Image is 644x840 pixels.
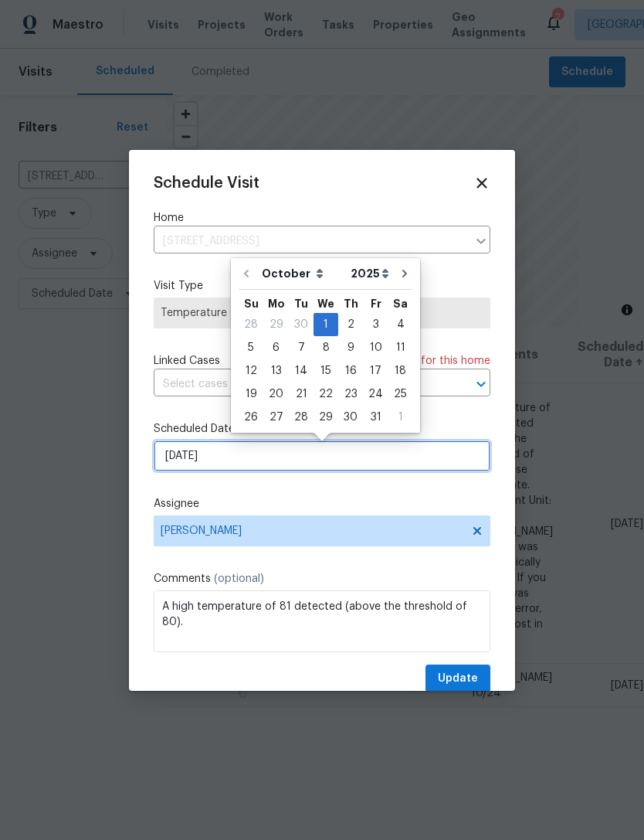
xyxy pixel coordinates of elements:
[388,360,412,382] div: 18
[338,383,363,405] div: 23
[239,336,263,359] div: Sun Oct 05 2025
[154,440,490,471] input: M/D/YYYY
[294,298,308,309] abbr: Tuesday
[314,383,338,406] div: Wed Oct 22 2025
[154,230,467,253] input: Enter in an address
[289,359,314,383] div: Tue Oct 14 2025
[263,336,289,359] div: Mon Oct 06 2025
[154,496,490,512] label: Assignee
[268,298,285,309] abbr: Monday
[388,359,412,383] div: Sat Oct 18 2025
[388,383,412,405] div: 25
[338,406,363,429] div: Thu Oct 30 2025
[388,336,412,359] div: Sat Oct 11 2025
[263,360,289,382] div: 13
[338,336,363,359] div: Thu Oct 09 2025
[363,359,388,383] div: Fri Oct 17 2025
[388,406,412,428] div: 1
[154,210,490,226] label: Home
[438,669,478,689] span: Update
[314,383,338,405] div: 22
[363,336,388,359] div: Fri Oct 10 2025
[289,337,314,359] div: 7
[263,383,289,405] div: 20
[473,175,490,192] span: Close
[263,383,289,406] div: Mon Oct 20 2025
[239,383,263,406] div: Sun Oct 19 2025
[239,360,263,382] div: 12
[154,278,490,294] label: Visit Type
[338,360,363,382] div: 16
[393,258,416,289] button: Go to next month
[338,337,363,359] div: 9
[314,359,338,383] div: Wed Oct 15 2025
[154,175,259,191] span: Schedule Visit
[388,313,412,336] div: Sat Oct 04 2025
[289,360,314,382] div: 14
[338,383,363,406] div: Thu Oct 23 2025
[363,313,388,336] div: Fri Oct 03 2025
[338,406,363,428] div: 30
[363,406,388,428] div: 31
[344,298,358,309] abbr: Thursday
[363,383,388,406] div: Fri Oct 24 2025
[388,337,412,359] div: 11
[239,314,263,335] div: 28
[347,262,393,285] select: Year
[263,359,289,383] div: Mon Oct 13 2025
[317,298,334,309] abbr: Wednesday
[388,406,412,429] div: Sat Nov 01 2025
[258,262,347,285] select: Month
[388,383,412,406] div: Sat Oct 25 2025
[338,314,363,335] div: 2
[154,353,220,369] span: Linked Cases
[314,314,338,335] div: 1
[363,337,388,359] div: 10
[244,298,259,309] abbr: Sunday
[363,360,388,382] div: 17
[154,421,490,437] label: Scheduled Date
[154,590,490,652] textarea: A high temperature of 81 detected (above the threshold of 80). Please investigate. SmartRent Unit...
[235,258,258,289] button: Go to previous month
[154,571,490,587] label: Comments
[263,406,289,428] div: 27
[263,337,289,359] div: 6
[239,383,263,405] div: 19
[371,298,381,309] abbr: Friday
[154,372,447,396] input: Select cases
[425,665,490,693] button: Update
[289,383,314,406] div: Tue Oct 21 2025
[239,313,263,336] div: Sun Sep 28 2025
[263,406,289,429] div: Mon Oct 27 2025
[338,313,363,336] div: Thu Oct 02 2025
[289,314,314,335] div: 30
[239,359,263,383] div: Sun Oct 12 2025
[363,383,388,405] div: 24
[314,406,338,429] div: Wed Oct 29 2025
[470,373,492,395] button: Open
[289,406,314,429] div: Tue Oct 28 2025
[263,314,289,335] div: 29
[161,305,483,321] span: Temperature Check
[314,360,338,382] div: 15
[289,313,314,336] div: Tue Sep 30 2025
[239,406,263,429] div: Sun Oct 26 2025
[239,406,263,428] div: 26
[289,336,314,359] div: Tue Oct 07 2025
[161,525,463,537] span: [PERSON_NAME]
[314,337,338,359] div: 8
[263,313,289,336] div: Mon Sep 29 2025
[289,406,314,428] div: 28
[239,337,263,359] div: 5
[314,406,338,428] div: 29
[314,313,338,336] div: Wed Oct 01 2025
[363,314,388,335] div: 3
[214,573,264,584] span: (optional)
[338,359,363,383] div: Thu Oct 16 2025
[363,406,388,429] div: Fri Oct 31 2025
[393,298,408,309] abbr: Saturday
[314,336,338,359] div: Wed Oct 08 2025
[289,383,314,405] div: 21
[388,314,412,335] div: 4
